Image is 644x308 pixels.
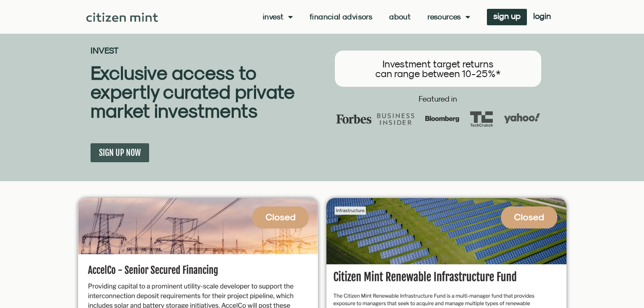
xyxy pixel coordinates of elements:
img: Citizen Mint [86,13,158,22]
h2: Featured in [326,95,550,103]
a: SIGN UP NOW [91,143,149,162]
a: login [527,9,557,25]
a: sign up [487,9,527,25]
h2: INVEST [91,46,322,55]
nav: Menu [263,13,470,21]
span: sign up [493,13,521,19]
a: About [389,13,411,21]
span: login [533,13,551,19]
a: Financial Advisors [310,13,372,21]
a: Invest [263,13,293,21]
b: Exclusive access to expertly curated private market investments [91,62,294,122]
h3: Investment target returns can range between 10-25%* [343,59,533,78]
span: SIGN UP NOW [99,147,141,158]
a: Resources [428,13,470,21]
